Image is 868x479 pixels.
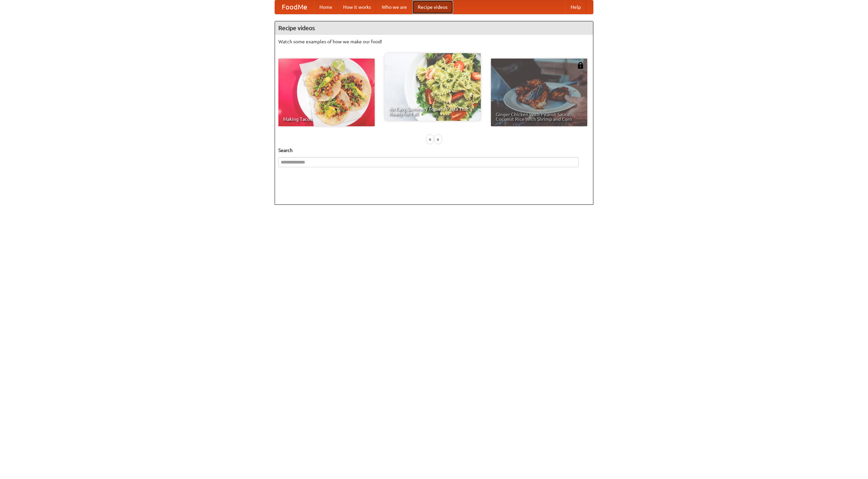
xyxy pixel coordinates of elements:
p: Watch some examples of how we make our food! [278,38,590,45]
h4: Recipe videos [275,21,593,35]
a: An Easy, Summery Tomato Pasta That's Ready for Fall [384,53,481,121]
a: Home [314,0,338,14]
span: An Easy, Summery Tomato Pasta That's Ready for Fall [389,107,476,116]
a: How it works [338,0,376,14]
a: Help [565,0,586,14]
a: Making Tacos [278,59,375,126]
a: Who we are [376,0,412,14]
div: « [427,135,433,144]
a: Recipe videos [412,0,453,14]
h5: Search [278,147,590,154]
a: FoodMe [275,0,314,14]
img: 483408.png [577,62,584,69]
span: Making Tacos [283,117,370,122]
div: » [435,135,441,144]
